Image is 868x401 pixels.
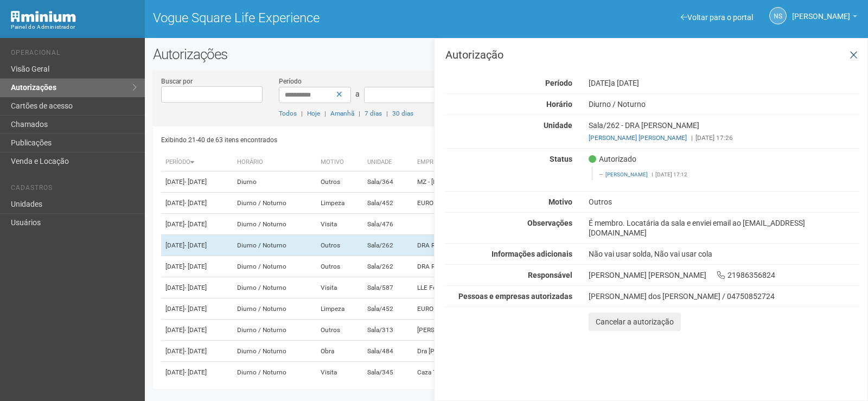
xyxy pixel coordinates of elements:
td: Sala/364 [363,171,413,193]
td: [DATE] [161,214,233,235]
span: - [DATE] [184,284,207,291]
td: Diurno / Noturno [233,256,316,277]
td: Diurno / Noturno [233,298,316,320]
a: NS [769,7,787,24]
div: Exibindo 21-40 de 63 itens encontrados [161,132,509,148]
span: a [DATE] [611,79,639,87]
td: [DATE] [161,256,233,277]
td: DRA ROSANE [413,256,636,277]
a: 7 dias [365,110,382,117]
td: DRA ROSANE [413,235,636,256]
a: Amanhã [330,110,354,117]
td: Sala/476 [363,214,413,235]
li: Operacional [11,49,137,60]
td: MZ - [PERSON_NAME] [413,171,636,193]
td: Outros [316,256,363,277]
label: Buscar por [161,77,193,86]
td: Sala/313 [363,320,413,341]
td: Outros [316,171,363,193]
td: Diurno / Noturno [233,320,316,341]
span: | [652,171,653,177]
td: [DATE] [161,235,233,256]
td: [DATE] [161,320,233,341]
span: Nicolle Silva [792,2,850,21]
td: Obra [316,341,363,362]
span: | [359,110,360,117]
td: Sala/262 [363,256,413,277]
a: [PERSON_NAME] [792,14,857,22]
div: [DATE] 17:26 [589,133,859,143]
td: [DATE] [161,193,233,214]
strong: Pessoas e empresas autorizadas [458,292,572,301]
td: Diurno / Noturno [233,214,316,235]
td: Limpeza [316,193,363,214]
th: Período [161,154,233,171]
th: Horário [233,154,316,171]
td: Caza 7 Real Estate [413,362,636,383]
span: - [DATE] [184,326,207,334]
td: Sala/484 [363,341,413,362]
footer: [DATE] 17:12 [599,171,853,179]
span: a [355,90,360,98]
td: Diurno / Noturno [233,235,316,256]
strong: Motivo [548,198,572,206]
td: Diurno / Noturno [233,193,316,214]
button: Cancelar a autorização [589,313,681,331]
span: Autorizado [589,154,636,164]
a: Voltar para o portal [681,13,753,22]
div: Outros [580,197,867,207]
div: Painel do Administrador [11,22,137,32]
span: | [324,110,326,117]
div: [DATE] [580,78,867,88]
div: Diurno / Noturno [580,99,867,109]
span: | [386,110,388,117]
td: Outros [316,320,363,341]
td: [DATE] [161,362,233,383]
td: LLE Ferragens Ltda [413,277,636,298]
td: [DATE] [161,171,233,193]
th: Unidade [363,154,413,171]
span: - [DATE] [184,199,207,207]
td: EURO 17 [413,298,636,320]
strong: Responsável [528,271,572,279]
strong: Unidade [544,121,572,130]
a: Todos [279,110,297,117]
td: [PERSON_NAME] [413,320,636,341]
li: Cadastros [11,184,137,195]
td: Diurno [233,171,316,193]
div: Sala/262 - DRA [PERSON_NAME] [580,120,867,143]
span: - [DATE] [184,263,207,270]
strong: Observações [527,219,572,227]
td: Visita [316,214,363,235]
th: Empresa [413,154,636,171]
td: Visita [316,277,363,298]
td: [DATE] [161,298,233,320]
img: Minium [11,11,76,22]
td: Sala/262 [363,235,413,256]
td: Diurno / Noturno [233,277,316,298]
div: [PERSON_NAME] [PERSON_NAME] 21986356824 [580,270,867,280]
strong: Período [545,79,572,87]
td: [DATE] [161,341,233,362]
td: Diurno / Noturno [233,341,316,362]
td: Sala/452 [363,298,413,320]
td: [DATE] [161,277,233,298]
span: | [301,110,303,117]
td: Dra [PERSON_NAME] [413,341,636,362]
span: - [DATE] [184,347,207,355]
strong: Status [550,155,572,163]
span: | [691,134,693,142]
div: [PERSON_NAME] dos [PERSON_NAME] / 04750852724 [589,291,859,301]
td: Outros [316,235,363,256]
div: É membro. Locatária da sala e enviei email ao [EMAIL_ADDRESS][DOMAIN_NAME] [580,218,867,238]
a: [PERSON_NAME] [605,171,648,177]
td: EURO 17 [413,193,636,214]
label: Período [279,77,302,86]
td: Sala/452 [363,193,413,214]
h1: Vogue Square Life Experience [153,11,499,25]
div: Não vai usar solda, Não vai usar cola [580,249,867,259]
span: - [DATE] [184,220,207,228]
a: [PERSON_NAME] [PERSON_NAME] [589,134,687,142]
a: Hoje [307,110,320,117]
h3: Autorização [445,49,859,60]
